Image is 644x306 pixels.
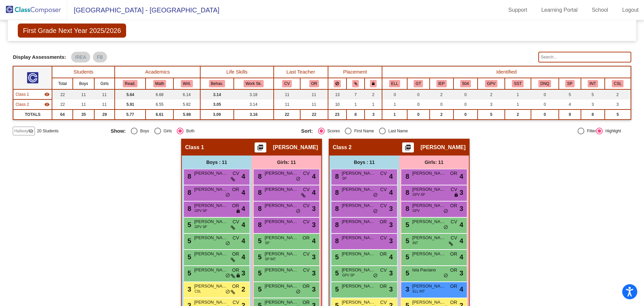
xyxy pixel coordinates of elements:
span: [PERSON_NAME] [194,234,228,241]
span: OR [303,234,310,242]
td: 0 [407,110,430,120]
button: Behav. [209,80,225,87]
th: 3+ Cycles of Intervention [581,78,605,89]
span: 5 [333,269,339,277]
span: OR [450,267,457,274]
div: Boys : 11 [329,156,399,169]
span: OR [380,283,387,290]
div: Boys [138,128,149,134]
span: 5 [186,237,191,245]
div: Girls: 11 [252,156,321,169]
span: CV [303,186,310,193]
span: do_not_disturb_alt [443,273,448,278]
td: 11 [94,99,115,110]
td: 10 [328,99,347,110]
td: 1 [382,110,407,120]
span: [PERSON_NAME] [421,144,466,151]
span: CV [380,267,387,274]
span: 3 [312,284,316,294]
span: 4 [241,171,245,181]
span: [PERSON_NAME] [412,202,446,209]
span: 4 [312,171,316,181]
span: CV [303,218,310,225]
span: [PERSON_NAME] [342,170,375,177]
td: 3.14 [200,89,233,99]
th: Keep away students [328,78,347,89]
th: Life Skills [200,66,274,78]
span: 4 [389,187,393,198]
button: SST [512,80,524,87]
span: 4 [241,187,245,198]
span: GPV SP [195,208,207,213]
td: 1 [505,89,531,99]
div: Highlight [603,128,621,134]
td: 0 [531,89,559,99]
span: 4 [241,252,245,262]
button: CSL [612,80,624,87]
span: Hallway [14,128,28,134]
span: Class 1 [185,144,204,151]
td: 3.09 [200,110,233,120]
span: 4 [312,187,316,198]
a: School [586,5,613,15]
span: [PERSON_NAME] [412,170,446,177]
span: do_not_disturb_alt [225,241,230,246]
td: 6.68 [146,89,173,99]
mat-icon: visibility_off [28,128,34,134]
span: [PERSON_NAME] [273,144,318,151]
span: 8 [256,173,262,180]
th: Academics [115,66,200,78]
span: INT [413,241,418,246]
td: 3 [581,99,605,110]
td: Ruby Todd - No Class Name [13,99,52,110]
span: [PERSON_NAME] [412,283,446,290]
span: 4 [241,220,245,230]
span: SP [265,241,269,246]
button: Read. [123,80,138,87]
span: 8 [333,237,339,245]
span: [PERSON_NAME] [194,218,228,225]
td: 2 [478,89,505,99]
span: 8 [186,173,191,180]
button: GT [414,80,423,87]
td: 11 [300,89,328,99]
mat-icon: visibility [44,102,50,107]
td: 13 [328,89,347,99]
span: [PERSON_NAME] [412,234,446,241]
span: [PERSON_NAME] [265,283,298,290]
td: 11 [300,99,328,110]
span: CV [451,234,457,242]
mat-chip: FB [93,52,107,62]
span: 4 [389,252,393,262]
th: Gifted and Talented [407,78,430,89]
span: CV [451,218,457,225]
span: OR [232,283,239,290]
td: 2 [430,89,453,99]
th: Last Teacher [274,66,328,78]
span: [PERSON_NAME] [342,283,375,290]
span: [PERSON_NAME] [342,186,375,193]
a: Logout [617,5,644,15]
span: 20 Students [37,128,58,134]
td: 0 [407,89,430,99]
span: [PERSON_NAME] [342,267,375,273]
span: SP INT [265,257,276,262]
mat-icon: picture_as_pdf [404,144,412,154]
th: Identified [382,66,631,78]
span: Class 1 [15,91,29,97]
span: 3 [312,252,316,262]
td: Suzanna Limbers - No Class Name [13,89,52,99]
span: 8 [256,189,262,196]
span: Sort: [301,128,313,134]
td: 0 [407,99,430,110]
span: [PERSON_NAME] [265,202,298,209]
span: 3 [312,268,316,278]
span: CV [380,186,387,193]
span: CV [233,218,239,225]
td: 0 [531,99,559,110]
div: Girls: 11 [399,156,469,169]
th: Placement [328,66,382,78]
span: [PERSON_NAME] [265,267,298,273]
span: 8 [404,173,409,180]
span: OR [232,251,239,258]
